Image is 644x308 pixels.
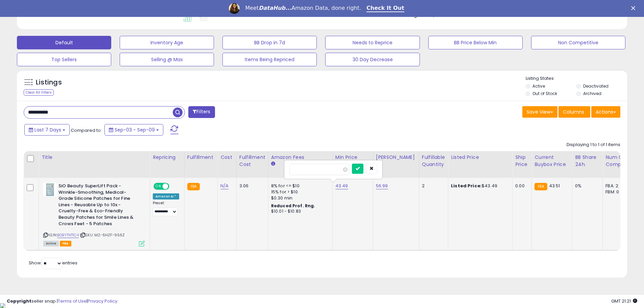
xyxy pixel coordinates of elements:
[605,189,628,195] div: FBM: 0
[24,124,70,136] button: Last 7 Days
[271,203,315,209] b: Reduced Prof. Rng.
[531,36,625,49] button: Non Competitive
[271,161,275,167] small: Amazon Fees.
[515,154,529,168] div: Ship Price
[325,53,420,66] button: 30 Day Decrease
[222,36,317,49] button: BB Drop in 7d
[42,154,147,161] div: Title
[153,193,179,199] div: Amazon AI *
[558,106,590,118] button: Columns
[80,232,125,238] span: | SKU: M2-6HZF-956Z
[631,6,638,10] div: Close
[271,209,327,214] div: $10.01 - $10.83
[451,154,509,161] div: Listed Price
[575,183,597,189] div: 0%
[451,183,507,189] div: $43.49
[222,53,317,66] button: Items Being Repriced
[605,154,630,168] div: Num of Comp.
[43,183,57,196] img: 31diEqs7i0L._SL40_.jpg
[187,183,200,190] small: FBA
[71,127,102,134] span: Compared to:
[43,183,145,246] div: ASIN:
[34,126,61,133] span: Last 7 Days
[88,298,117,304] a: Privacy Policy
[522,106,557,118] button: Save View
[220,154,234,161] div: Cost
[29,260,77,266] span: Show: entries
[563,109,584,115] span: Columns
[153,154,182,161] div: Repricing
[335,154,370,161] div: Min Price
[7,298,117,305] div: seller snap | |
[376,154,416,161] div: [PERSON_NAME]
[120,53,214,66] button: Selling @ Max
[428,36,523,49] button: BB Price Below Min
[58,183,141,229] b: SiO Beauty SuperLift Pack - Wrinkle-Smoothing, Medical-Grade Silicone Patches for Fine Lines - Re...
[188,106,215,118] button: Filters
[43,241,59,246] span: All listings currently available for purchase on Amazon
[104,124,163,136] button: Sep-03 - Sep-09
[422,154,445,168] div: Fulfillable Quantity
[7,298,31,304] strong: Copyright
[115,126,155,133] span: Sep-03 - Sep-09
[583,83,609,89] label: Deactivated
[271,154,330,161] div: Amazon Fees
[36,78,62,87] h5: Listings
[271,195,327,201] div: $0.30 min
[376,183,388,189] a: 56.99
[271,189,327,195] div: 15% for > $10
[187,154,215,161] div: Fulfillment
[271,183,327,189] div: 8% for <= $10
[58,298,87,304] a: Terms of Use
[245,5,361,11] div: Meet Amazon Data, done right.
[154,184,163,189] span: ON
[57,232,79,238] a: B0BYTNT1C4
[60,241,71,246] span: FBA
[239,154,265,168] div: Fulfillment Cost
[168,184,179,189] span: OFF
[591,106,620,118] button: Actions
[534,154,569,168] div: Current Buybox Price
[515,183,526,189] div: 0.00
[17,53,111,66] button: Top Sellers
[259,5,291,11] i: DataHub...
[220,183,229,189] a: N/A
[325,36,420,49] button: Needs to Reprice
[24,89,54,96] div: Clear All Filters
[549,183,560,189] span: 43.51
[583,91,601,96] label: Archived
[451,183,482,189] b: Listed Price:
[532,91,557,96] label: Out of Stock
[611,298,637,304] span: 2025-09-17 21:21 GMT
[532,83,545,89] label: Active
[239,183,263,189] div: 3.06
[567,142,620,148] div: Displaying 1 to 1 of 1 items
[575,154,600,168] div: BB Share 24h.
[120,36,214,49] button: Inventory Age
[605,183,628,189] div: FBA: 2
[526,75,627,82] p: Listing States:
[17,36,111,49] button: Default
[366,5,404,12] a: Check It Out
[153,201,179,216] div: Preset:
[534,183,547,190] small: FBA
[335,183,348,189] a: 43.49
[229,3,240,14] img: Profile image for Georgie
[422,183,443,189] div: 2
